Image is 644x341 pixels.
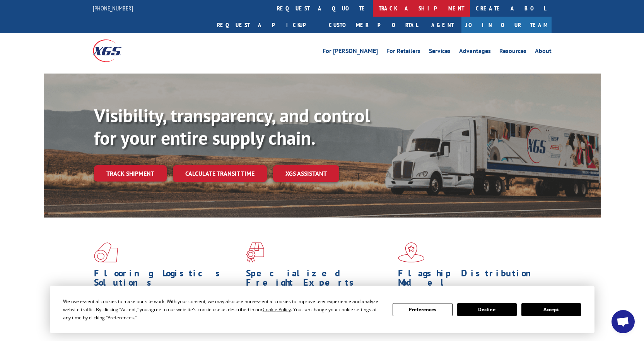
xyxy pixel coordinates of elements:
img: xgs-icon-flagship-distribution-model-red [398,242,425,262]
a: Resources [499,48,526,57]
button: Decline [457,303,517,316]
b: Visibility, transparency, and control for your entire supply chain. [94,103,370,150]
a: Request a pickup [211,17,323,33]
span: Cookie Policy [263,306,291,313]
h1: Specialized Freight Experts [246,269,392,291]
a: Services [429,48,451,57]
img: xgs-icon-focused-on-flooring-red [246,242,264,262]
a: Join Our Team [461,17,552,33]
h1: Flooring Logistics Solutions [94,269,240,291]
a: XGS ASSISTANT [273,165,339,182]
a: For Retailers [386,48,420,57]
a: Advantages [459,48,491,57]
a: Customer Portal [323,17,424,33]
span: Preferences [108,314,134,321]
a: Learn More > [246,326,342,335]
button: Preferences [393,303,452,316]
a: Learn More > [94,326,190,335]
a: Calculate transit time [173,165,267,182]
a: Track shipment [94,165,167,182]
button: Accept [521,303,581,316]
img: xgs-icon-total-supply-chain-intelligence-red [94,242,118,262]
a: Agent [424,17,461,33]
div: We use essential cookies to make our site work. With your consent, we may also use non-essential ... [63,297,383,322]
a: About [535,48,552,57]
div: Cookie Consent Prompt [50,286,594,333]
h1: Flagship Distribution Model [398,269,544,291]
a: [PHONE_NUMBER] [93,4,133,12]
div: Open chat [612,310,635,333]
a: For [PERSON_NAME] [323,48,378,57]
